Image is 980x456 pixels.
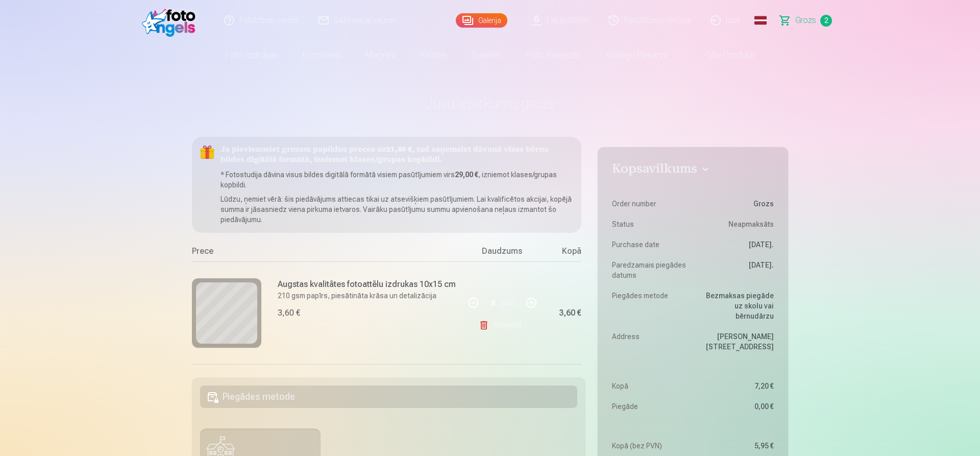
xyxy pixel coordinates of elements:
a: Galerija [456,13,507,28]
div: Prece [192,245,464,261]
button: Kopsavilkums [612,161,774,180]
h5: Piegādes metode [200,386,577,408]
h5: Ja pievienosiet grozam papildus preces uz , tad saņemsiet dāvanā visas bērna bildes digitālā form... [220,145,573,165]
span: Grozs [795,14,816,27]
p: * Fotostudija dāvina visus bildes digitālā formātā visiem pasūtījumiem virs , izniemot klases/gru... [220,170,573,190]
dt: Paredzamais piegādes datums [612,260,688,280]
a: Noņemt [479,315,525,335]
p: 210 gsm papīrs, piesātināta krāsa un detalizācija [278,291,456,301]
dt: Address [612,331,688,352]
div: Kopā [541,245,581,261]
p: Lūdzu, ņemiet vērā: šis piedāvājums attiecas tikai uz atsevišķiem pasūtījumiem. Lai kvalificētos ... [220,194,573,225]
div: 3,60 € [559,310,581,316]
dd: Bezmaksas piegāde uz skolu vai bērnudārzu [698,291,774,321]
dt: Purchase date [612,239,688,250]
dt: Piegāde [612,401,688,412]
dt: Kopā [612,381,688,391]
h1: Jūsu iepirkumu grozs [192,94,788,112]
div: gab. [502,291,517,315]
b: 21,80 € [386,146,412,154]
a: Suvenīri [459,41,513,69]
dd: 7,20 € [698,381,774,391]
span: Neapmaksāts [728,219,774,229]
a: Krūzes [408,41,459,69]
span: 2 [820,15,832,27]
dt: Piegādes metode [612,291,688,321]
dd: 5,95 € [698,441,774,451]
a: Magnēti [353,41,408,69]
dd: [PERSON_NAME][STREET_ADDRESS] [698,331,774,352]
dt: Kopā (bez PVN) [612,441,688,451]
dd: [DATE]. [698,260,774,280]
dt: Status [612,219,688,229]
a: Visi produkti [679,41,767,69]
h6: Augstas kvalitātes fotoattēlu izdrukas 10x15 cm [278,278,456,291]
dd: Grozs [698,199,774,209]
dd: [DATE]. [698,239,774,250]
img: /fa1 [142,4,201,37]
div: Daudzums [464,245,541,261]
a: Foto kalendāri [513,41,594,69]
dt: Order number [612,199,688,209]
a: Atslēgu piekariņi [594,41,679,69]
a: Komplekti [290,41,353,69]
div: 3,60 € [278,307,300,319]
a: Foto izdrukas [213,41,290,69]
dd: 0,00 € [698,401,774,412]
b: 29,00 € [455,171,478,179]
